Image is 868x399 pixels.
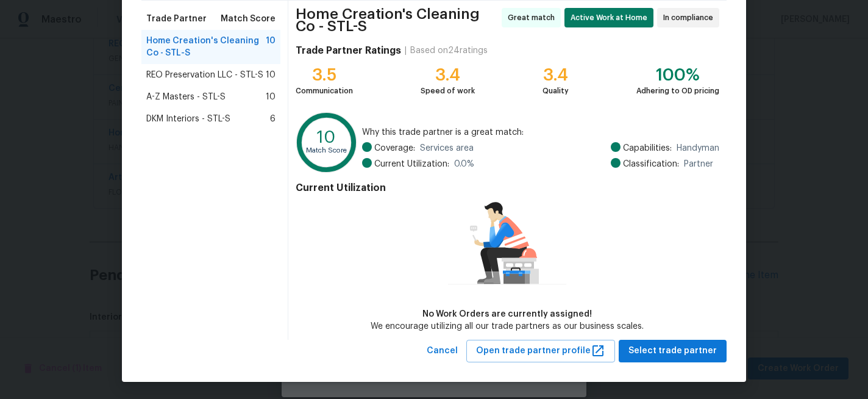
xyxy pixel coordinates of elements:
[146,69,263,81] span: REO Preservation LLC - STL-S
[317,129,336,146] text: 10
[410,45,488,57] div: Based on 24 ratings
[296,8,498,32] span: Home Creation's Cleaning Co - STL-S
[636,69,719,81] div: 100%
[623,142,672,154] span: Capabilities:
[374,158,449,170] span: Current Utilization:
[296,45,401,57] h4: Trade Partner Ratings
[476,343,605,359] span: Open trade partner profile
[466,340,615,362] button: Open trade partner profile
[371,320,644,332] div: We encourage utilizing all our trade partners as our business scales.
[306,147,347,154] text: Match Score
[571,12,652,24] span: Active Work at Home
[421,69,475,81] div: 3.4
[663,12,718,24] span: In compliance
[636,85,719,97] div: Adhering to OD pricing
[362,126,719,138] span: Why this trade partner is a great match:
[146,91,226,103] span: A-Z Masters - STL-S
[422,340,463,362] button: Cancel
[146,13,207,25] span: Trade Partner
[270,113,276,125] span: 6
[146,113,230,125] span: DKM Interiors - STL-S
[454,158,474,170] span: 0.0 %
[628,343,717,359] span: Select trade partner
[146,35,266,59] span: Home Creation's Cleaning Co - STL-S
[296,69,353,81] div: 3.5
[296,85,353,97] div: Communication
[542,85,569,97] div: Quality
[266,69,276,81] span: 10
[421,85,475,97] div: Speed of work
[619,340,727,362] button: Select trade partner
[401,45,410,57] div: |
[427,343,458,359] span: Cancel
[266,91,276,103] span: 10
[542,69,569,81] div: 3.4
[374,142,415,154] span: Coverage:
[221,13,276,25] span: Match Score
[677,142,719,154] span: Handyman
[420,142,474,154] span: Services area
[508,12,560,24] span: Great match
[623,158,679,170] span: Classification:
[266,35,276,59] span: 10
[296,182,719,194] h4: Current Utilization
[371,308,644,320] div: No Work Orders are currently assigned!
[684,158,713,170] span: Partner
